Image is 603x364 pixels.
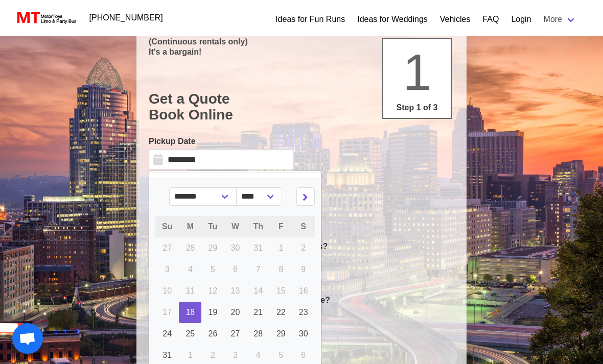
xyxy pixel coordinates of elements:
[208,308,218,317] span: 19
[163,329,172,338] span: 24
[538,9,583,30] a: More
[149,135,294,148] label: Pickup Date
[231,308,240,317] span: 20
[276,286,286,295] span: 15
[231,286,240,295] span: 13
[256,351,261,359] span: 4
[231,222,239,231] span: W
[211,351,215,359] span: 2
[231,244,240,252] span: 30
[292,323,315,345] a: 30
[387,102,447,114] p: Step 1 of 3
[279,222,284,231] span: F
[163,286,172,295] span: 10
[179,302,201,323] a: 18
[270,323,292,345] a: 29
[279,265,283,274] span: 8
[279,244,283,252] span: 1
[208,329,218,338] span: 26
[511,13,531,26] a: Login
[163,244,172,252] span: 27
[270,302,292,323] a: 22
[276,329,286,338] span: 29
[246,323,270,345] a: 28
[163,351,172,359] span: 31
[83,8,169,28] a: [PHONE_NUMBER]
[208,244,218,252] span: 29
[301,351,306,359] span: 6
[155,323,179,345] a: 24
[224,302,247,323] a: 20
[299,286,308,295] span: 16
[201,302,224,323] a: 19
[208,222,217,231] span: Tu
[179,323,201,345] a: 25
[231,329,240,338] span: 27
[149,47,454,57] p: It's a bargain!
[188,265,193,274] span: 4
[292,302,315,323] a: 23
[299,329,308,338] span: 30
[279,351,283,359] span: 5
[12,323,43,354] a: Open chat
[208,286,218,295] span: 12
[187,222,194,231] span: M
[185,244,195,252] span: 28
[185,329,195,338] span: 25
[403,43,431,101] span: 1
[253,244,263,252] span: 31
[482,13,499,26] a: FAQ
[188,351,193,359] span: 1
[301,265,306,274] span: 9
[165,265,170,274] span: 3
[211,265,215,274] span: 5
[300,222,306,231] span: S
[275,13,345,26] a: Ideas for Fun Runs
[14,11,77,25] img: MotorToys Logo
[256,265,261,274] span: 7
[149,37,454,46] p: (Continuous rentals only)
[224,323,247,345] a: 27
[440,13,471,26] a: Vehicles
[276,308,286,317] span: 22
[162,222,172,231] span: Su
[149,91,454,123] h1: Get a Quote Book Online
[301,244,306,252] span: 2
[233,351,238,359] span: 3
[253,222,263,231] span: Th
[163,308,172,317] span: 17
[253,286,263,295] span: 14
[185,308,195,317] span: 18
[233,265,238,274] span: 6
[299,308,308,317] span: 23
[201,323,224,345] a: 26
[246,302,270,323] a: 21
[253,308,263,317] span: 21
[253,329,263,338] span: 28
[357,13,428,26] a: Ideas for Weddings
[185,286,195,295] span: 11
